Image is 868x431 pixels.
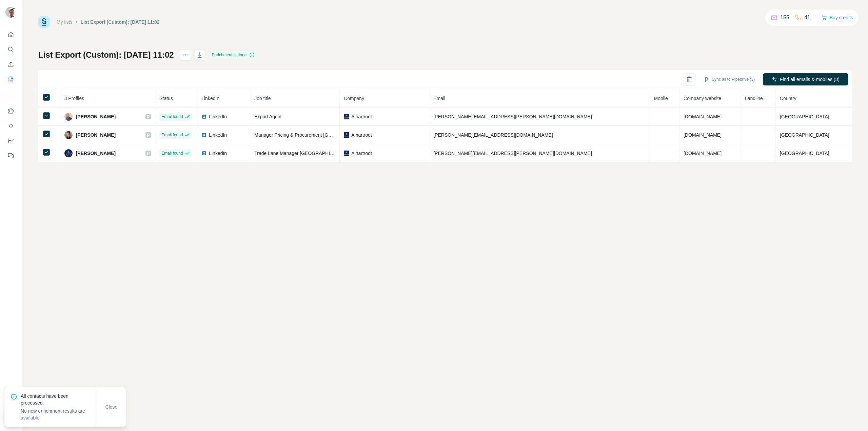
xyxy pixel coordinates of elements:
[159,96,173,101] span: Status
[780,151,829,156] span: [GEOGRAPHIC_DATA]
[161,114,183,120] span: Email found
[763,73,848,85] button: Find all emails & mobiles (3)
[684,114,722,119] span: [DOMAIN_NAME]
[804,14,810,22] p: 41
[254,96,271,101] span: Job title
[161,150,183,156] span: Email found
[81,19,160,25] div: List Export (Custom): [DATE] 11:02
[351,132,372,138] span: A hartrodt
[433,132,553,138] span: [PERSON_NAME][EMAIL_ADDRESS][DOMAIN_NAME]
[684,132,722,138] span: [DOMAIN_NAME]
[5,28,16,41] button: Quick start
[254,114,281,119] span: Export Agent
[201,151,207,156] img: LinkedIn logo
[684,96,721,101] span: Company website
[64,96,84,101] span: 3 Profiles
[344,96,364,101] span: Company
[209,150,227,157] span: LinkedIn
[180,50,191,60] button: actions
[684,151,722,156] span: [DOMAIN_NAME]
[780,114,829,119] span: [GEOGRAPHIC_DATA]
[201,114,207,119] img: LinkedIn logo
[210,51,257,59] div: Enrichment is done
[433,96,445,101] span: Email
[654,96,668,101] span: Mobile
[76,132,116,138] span: [PERSON_NAME]
[780,76,840,83] span: Find all emails & mobiles (3)
[699,74,759,84] button: Sync all to Pipedrive (3)
[5,120,16,132] button: Use Surfe API
[201,96,219,101] span: LinkedIn
[21,408,97,421] p: No new enrichment results are available.
[64,149,73,157] img: Avatar
[433,114,592,119] span: [PERSON_NAME][EMAIL_ADDRESS][PERSON_NAME][DOMAIN_NAME]
[101,401,122,413] button: Close
[38,16,50,28] img: Surfe Logo
[64,131,73,139] img: Avatar
[351,150,372,157] span: A hartrodt
[5,150,16,162] button: Feedback
[344,151,349,156] img: company-logo
[822,13,853,22] button: Buy credits
[105,404,118,410] span: Close
[21,393,97,406] p: All contacts have been processed.
[209,113,227,120] span: LinkedIn
[254,132,373,138] span: Manager Pricing & Procurement [GEOGRAPHIC_DATA]
[201,132,207,138] img: LinkedIn logo
[5,43,16,56] button: Search
[344,132,349,138] img: company-logo
[76,150,116,157] span: [PERSON_NAME]
[57,19,73,25] a: My lists
[433,151,592,156] span: [PERSON_NAME][EMAIL_ADDRESS][PERSON_NAME][DOMAIN_NAME]
[351,113,372,120] span: A hartrodt
[64,113,73,121] img: Avatar
[780,96,796,101] span: Country
[254,151,349,156] span: Trade Lane Manager [GEOGRAPHIC_DATA]
[161,132,183,138] span: Email found
[780,14,789,22] p: 155
[209,132,227,138] span: LinkedIn
[76,113,116,120] span: [PERSON_NAME]
[780,132,829,138] span: [GEOGRAPHIC_DATA]
[5,7,16,18] img: Avatar
[745,96,763,101] span: Landline
[5,73,16,85] button: My lists
[38,50,174,60] h1: List Export (Custom): [DATE] 11:02
[5,58,16,71] button: Enrich CSV
[5,105,16,117] button: Use Surfe on LinkedIn
[344,114,349,119] img: company-logo
[5,135,16,147] button: Dashboard
[76,19,77,25] li: /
